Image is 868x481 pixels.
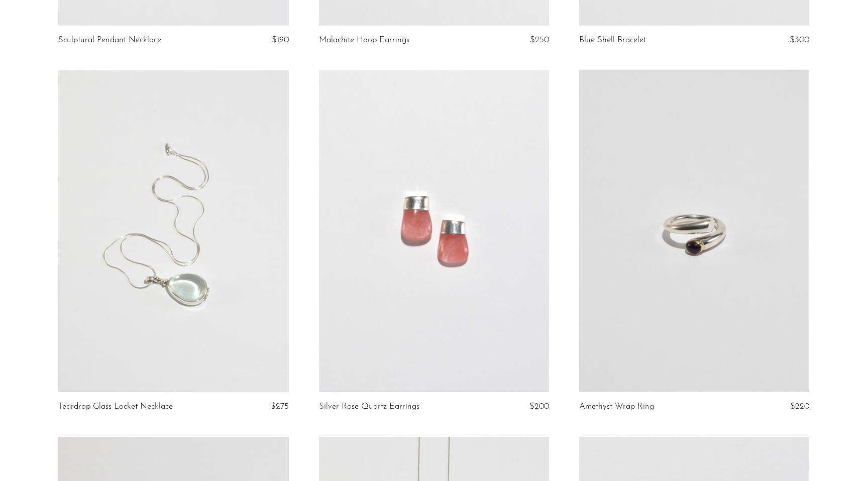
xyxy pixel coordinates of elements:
span: $220 [790,402,809,411]
span: $250 [530,36,549,44]
span: $275 [271,402,289,411]
a: Malachite Hoop Earrings [319,36,409,45]
a: Sculptural Pendant Necklace [58,36,161,45]
a: Teardrop Glass Locket Necklace [58,402,173,411]
span: $190 [272,36,289,44]
span: $200 [529,402,549,411]
a: Blue Shell Bracelet [579,36,646,45]
span: $300 [790,36,809,44]
a: Amethyst Wrap Ring [579,402,654,411]
a: Silver Rose Quartz Earrings [319,402,419,411]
